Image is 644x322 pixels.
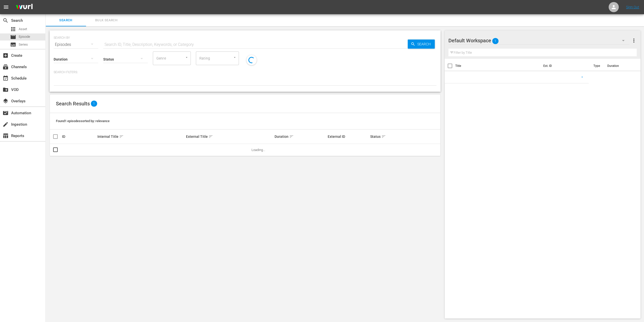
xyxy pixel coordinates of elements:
div: Internal Title [97,134,184,140]
span: Found 1 episodes sorted by: relevance [56,119,110,123]
button: more_vert [631,34,637,47]
img: ans4CAIJ8jUAAAAAAAAAAAAAAAAAAAAAAAAgQb4GAAAAAAAAAAAAAAAAAAAAAAAAJMjXAAAAAAAAAAAAAAAAAAAAAAAAgAT5G... [12,1,36,13]
span: Series [10,42,16,48]
span: Episode [10,34,16,40]
th: Ext. ID [540,59,590,73]
span: Search [49,17,83,23]
span: Automation [3,110,9,116]
span: 1 [492,36,498,46]
span: sort [289,134,294,139]
span: Ingestion [3,121,9,127]
div: External Title [186,134,273,140]
span: sort [381,134,386,139]
th: Title [455,59,540,73]
div: External ID [328,135,369,139]
span: Loading... [252,148,265,152]
span: Overlays [3,98,9,104]
span: more_vert [631,37,637,44]
span: sort [119,134,124,139]
th: Type [590,59,604,73]
span: menu [3,4,9,10]
span: Episode [19,34,30,39]
div: Episodes [54,37,98,52]
th: Duration [604,59,634,73]
span: Search [415,40,435,49]
span: Search Results [56,101,90,107]
div: Duration [275,134,326,140]
span: VOD [3,87,9,93]
span: Series [19,42,28,47]
div: ID [62,135,96,139]
span: Asset [19,27,27,32]
div: Default Workspace [448,33,629,48]
span: Create [3,52,9,59]
button: Open [184,55,189,60]
span: Reports [3,133,9,139]
span: Asset [10,26,16,32]
span: Channels [3,64,9,70]
span: Bulk Search [89,17,123,23]
div: Status [370,134,404,140]
button: Search [408,40,435,49]
span: 1 [91,101,97,107]
span: Schedule [3,75,9,81]
button: Open [232,55,237,60]
span: sort [209,134,213,139]
span: Search [3,17,9,24]
p: Search Filters: [54,70,437,74]
a: Sign Out [626,5,639,9]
